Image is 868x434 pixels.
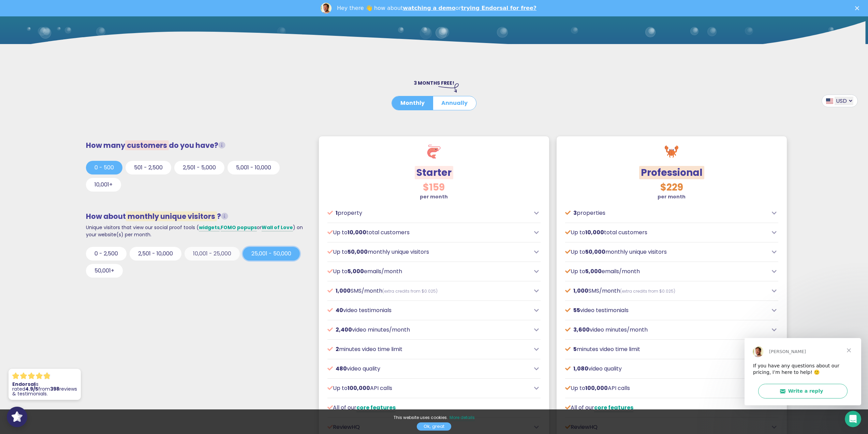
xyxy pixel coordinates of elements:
[565,404,768,412] p: All of our
[86,212,307,221] h3: How about ?
[450,415,475,421] a: More details
[336,326,352,334] span: 2,400
[594,404,633,412] a: core features
[327,365,530,373] p: video quality
[565,306,768,314] p: video testimonials
[565,267,768,276] p: Up to emails/month
[420,193,448,200] strong: per month
[573,365,588,373] span: 1,080
[565,228,768,237] p: Up to total customers
[86,264,123,278] button: 50,001+
[327,306,530,314] p: video testimonials
[585,267,602,275] span: 5,000
[336,287,351,295] span: 1,000
[392,96,433,110] button: Monthly
[433,96,476,110] button: Annually
[745,338,861,405] iframe: Intercom live chat message
[565,209,768,217] p: properties
[126,161,171,174] button: 501 - 2,500
[565,345,768,353] p: minutes video time limit
[336,365,347,373] span: 480
[327,345,530,353] p: minutes video time limit
[336,306,343,314] span: 40
[348,228,366,236] span: 10,000
[348,384,370,392] span: 100,000
[415,166,453,179] span: Starter
[327,404,530,412] p: All of our
[845,411,861,427] iframe: Intercom live chat
[573,345,577,353] span: 5
[12,382,77,396] p: is rated from reviews & testimonials.
[327,228,530,237] p: Up to total customers
[25,386,38,392] strong: 4.9/5
[348,248,368,256] span: 50,000
[423,181,445,194] span: $159
[565,384,768,392] p: Up to API calls
[585,248,605,256] span: 50,000
[336,209,338,217] span: 1
[565,326,768,334] p: video minutes/month
[573,287,588,295] span: 1,000
[327,287,530,295] p: SMS/month
[382,288,438,294] span: (extra credits from $0.025)
[417,422,451,431] a: Ok, great
[86,247,127,261] button: 0 - 2,500
[565,248,768,256] p: Up to monthly unique visitors
[321,3,332,14] img: Profile image for Dean
[565,365,768,373] p: video quality
[573,306,580,314] span: 55
[174,161,224,174] button: 2,501 - 5,000
[12,381,35,388] strong: Endorsal
[126,211,217,221] span: monthly unique visitors
[221,213,228,220] i: Unique visitors that view our social proof tools (widgets, FOMO popups or Wall of Love) on your w...
[660,181,683,194] span: $229
[855,6,862,10] div: Close
[336,345,339,353] span: 2
[86,224,307,238] p: Unique visitors that view our social proof tools ( , or ) on your website(s) per month.
[218,142,225,149] i: Total customers from whom you request testimonials/reviews.
[573,326,590,334] span: 3,600
[327,326,530,334] p: video minutes/month
[461,5,536,11] a: trying Endorsal for free?
[50,386,59,392] strong: 398
[130,247,181,261] button: 2,501 - 10,000
[262,224,293,232] a: Wall of Love
[327,209,530,217] p: property
[337,5,536,12] div: Hey there 👋 how about or
[403,5,455,11] a: watching a demo
[227,161,280,174] button: 5,001 - 10,000
[327,267,530,276] p: Up to emails/month
[7,415,861,421] p: This website uses cookies.
[327,248,530,256] p: Up to monthly unique visitors
[125,140,169,150] span: customers
[427,145,441,158] img: shrimp.svg
[221,224,257,232] a: FOMO popups
[585,384,608,392] span: 100,000
[414,80,454,86] span: 3 MONTHS FREE!
[86,178,121,192] button: 10,001+
[185,247,240,261] button: 10,001 - 25,000
[573,209,577,217] span: 3
[356,404,396,412] a: core features
[327,384,530,392] p: Up to API calls
[665,145,678,158] img: crab.svg
[86,161,122,174] button: 0 - 500
[243,247,300,261] button: 25,001 - 50,000
[585,228,604,236] span: 10,000
[348,267,364,275] span: 5,000
[658,193,686,200] strong: per month
[199,224,220,232] a: widgets
[86,141,307,150] h3: How many do you have?
[438,83,459,92] img: arrow-right-down.svg
[639,166,704,179] span: Professional
[620,288,675,294] span: (extra credits from $0.025)
[565,287,768,295] p: SMS/month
